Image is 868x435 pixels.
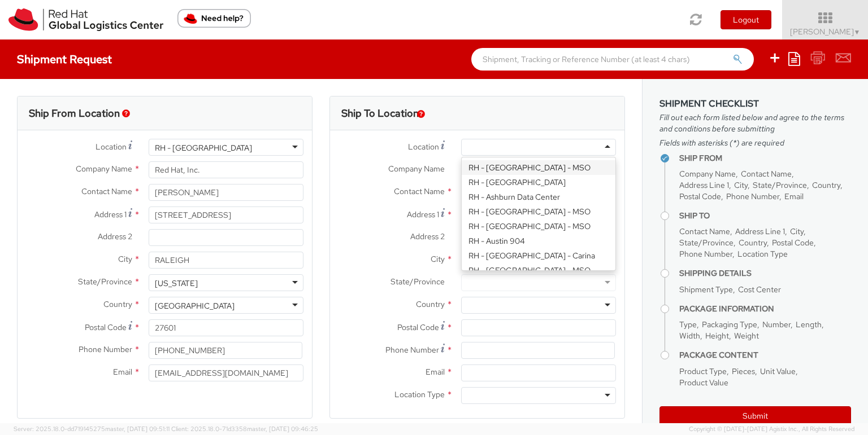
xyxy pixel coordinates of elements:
[679,191,721,201] span: Postal Code
[784,191,804,201] span: Email
[81,186,132,196] span: Contact Name
[679,269,851,278] h4: Shipping Details
[79,344,132,354] span: Phone Number
[679,180,729,190] span: Address Line 1
[679,169,736,179] span: Company Name
[155,278,198,289] div: [US_STATE]
[659,137,851,148] span: Fields with asterisks (*) are required
[462,263,615,289] div: RH - [GEOGRAPHIC_DATA] - MSO - NEW
[394,389,445,399] span: Location Type
[738,284,781,295] span: Cost Center
[462,248,615,263] div: RH - [GEOGRAPHIC_DATA] - Carina
[17,53,112,65] h4: Shipment Request
[410,231,445,241] span: Address 2
[94,209,127,219] span: Address 1
[407,209,439,219] span: Address 1
[741,169,792,179] span: Contact Name
[679,331,700,341] span: Width
[105,425,170,433] span: master, [DATE] 09:51:11
[78,276,132,287] span: State/Province
[689,425,854,434] span: Copyright © [DATE]-[DATE] Agistix Inc., All Rights Reserved
[14,425,170,433] span: Server: 2025.18.0-dd719145275
[659,112,851,134] span: Fill out each form listed below and agree to the terms and conditions before submitting
[679,351,851,359] h4: Package Content
[702,319,757,329] span: Packaging Type
[679,238,734,248] span: State/Province
[726,191,779,201] span: Phone Number
[790,226,804,236] span: City
[394,186,445,196] span: Contact Name
[416,299,445,309] span: Country
[679,212,851,220] h4: Ship To
[679,154,851,162] h4: Ship From
[426,367,445,377] span: Email
[734,180,748,190] span: City
[679,284,733,295] span: Shipment Type
[118,254,132,264] span: City
[390,276,445,287] span: State/Province
[659,99,851,109] h3: Shipment Checklist
[155,142,252,153] div: RH - [GEOGRAPHIC_DATA]
[462,219,615,234] div: RH - [GEOGRAPHIC_DATA] - MSO
[113,367,132,377] span: Email
[85,322,127,332] span: Postal Code
[155,300,235,311] div: [GEOGRAPHIC_DATA]
[462,234,615,248] div: RH - Austin 904
[397,322,439,332] span: Postal Code
[679,305,851,313] h4: Package Information
[705,331,729,341] span: Height
[76,164,132,174] span: Company Name
[247,425,318,433] span: master, [DATE] 09:46:25
[385,345,439,355] span: Phone Number
[679,366,727,376] span: Product Type
[734,331,759,341] span: Weight
[735,226,785,236] span: Address Line 1
[177,9,251,28] button: Need help?
[462,160,615,175] div: RH - [GEOGRAPHIC_DATA] - MSO
[462,175,615,190] div: RH - [GEOGRAPHIC_DATA]
[462,190,615,204] div: RH - Ashburn Data Center
[462,204,615,219] div: RH - [GEOGRAPHIC_DATA] - MSO
[762,319,791,329] span: Number
[679,377,728,388] span: Product Value
[753,180,807,190] span: State/Province
[739,238,767,248] span: Country
[796,319,822,329] span: Length
[772,238,814,248] span: Postal Code
[760,366,796,376] span: Unit Value
[790,27,861,37] span: [PERSON_NAME]
[471,48,754,71] input: Shipment, Tracking or Reference Number (at least 4 chars)
[29,108,120,119] h3: Ship From Location
[679,319,697,329] span: Type
[98,231,132,241] span: Address 2
[737,249,788,259] span: Location Type
[171,425,318,433] span: Client: 2025.18.0-71d3358
[679,226,730,236] span: Contact Name
[854,28,861,37] span: ▼
[732,366,755,376] span: Pieces
[96,142,127,152] span: Location
[341,108,419,119] h3: Ship To Location
[679,249,732,259] span: Phone Number
[8,8,163,31] img: rh-logistics-00dfa346123c4ec078e1.svg
[721,10,771,29] button: Logout
[408,142,439,152] span: Location
[103,299,132,309] span: Country
[431,254,445,264] span: City
[812,180,840,190] span: Country
[659,406,851,425] button: Submit
[388,164,445,174] span: Company Name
